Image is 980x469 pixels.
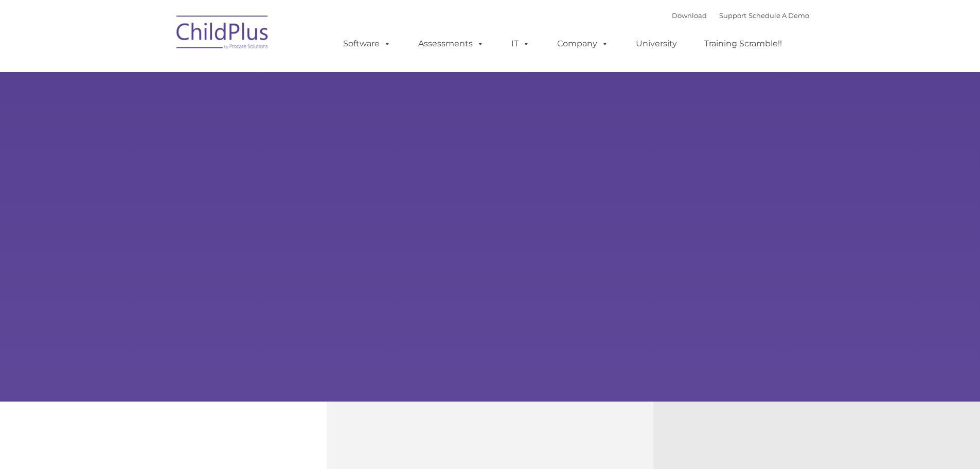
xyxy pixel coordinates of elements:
[719,11,746,20] a: Support
[547,33,619,54] a: Company
[501,33,540,54] a: IT
[672,11,707,20] a: Download
[694,33,792,54] a: Training Scramble!!
[626,33,687,54] a: University
[171,8,274,60] img: ChildPlus by Procare Solutions
[672,11,809,20] font: |
[333,33,401,54] a: Software
[749,11,809,20] a: Schedule A Demo
[408,33,494,54] a: Assessments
